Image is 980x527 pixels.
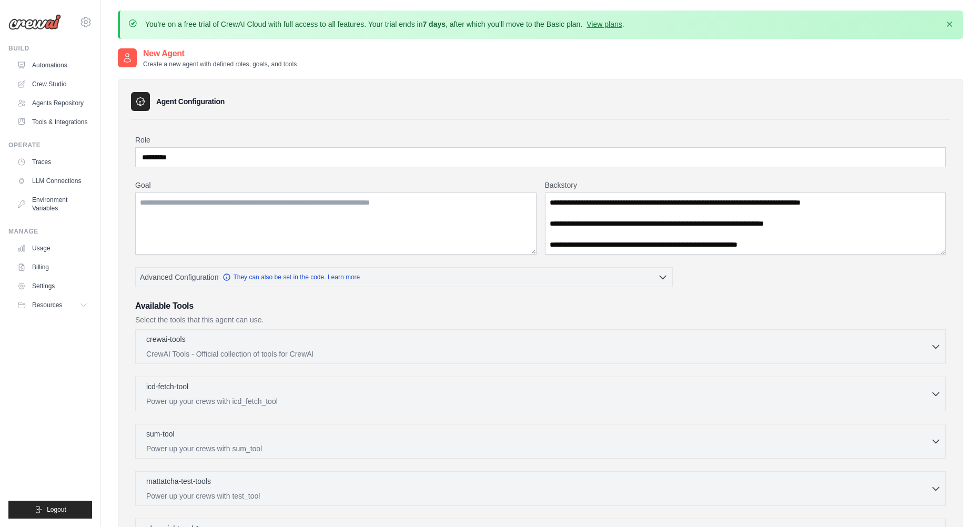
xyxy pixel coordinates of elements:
h2: New Agent [143,47,297,60]
p: Power up your crews with test_tool [146,491,931,501]
label: Backstory [545,180,946,190]
p: icd-fetch-tool [146,381,188,392]
button: icd-fetch-tool Power up your crews with icd_fetch_tool [140,381,941,407]
a: Billing [13,259,92,276]
strong: 7 days [422,20,446,28]
h3: Available Tools [135,300,946,312]
div: Build [8,44,92,53]
p: sum-tool [146,429,175,439]
button: Advanced Configuration They can also be set in the code. Learn more [136,268,672,287]
a: Tools & Integrations [13,114,92,130]
p: Select the tools that this agent can use. [135,315,946,325]
p: mattatcha-test-tools [146,476,211,487]
a: They can also be set in the code. Learn more [223,273,360,281]
a: Crew Studio [13,76,92,93]
label: Goal [135,180,537,190]
button: mattatcha-test-tools Power up your crews with test_tool [140,476,941,501]
p: Power up your crews with icd_fetch_tool [146,396,931,407]
p: crewai-tools [146,334,186,344]
div: Operate [8,141,92,149]
label: Role [135,135,946,145]
button: sum-tool Power up your crews with sum_tool [140,429,941,454]
button: crewai-tools CrewAI Tools - Official collection of tools for CrewAI [140,334,941,359]
p: You're on a free trial of CrewAI Cloud with full access to all features. Your trial ends in , aft... [145,19,624,29]
a: Settings [13,278,92,295]
img: Logo [8,14,61,30]
span: Logout [47,505,66,514]
a: Automations [13,57,92,74]
h3: Agent Configuration [156,96,225,107]
span: Resources [32,301,62,309]
a: Agents Repository [13,95,92,112]
a: LLM Connections [13,173,92,189]
p: Power up your crews with sum_tool [146,443,931,454]
a: View plans [587,20,622,28]
p: Create a new agent with defined roles, goals, and tools [143,60,297,68]
button: Resources [13,297,92,313]
div: Manage [8,227,92,236]
p: CrewAI Tools - Official collection of tools for CrewAI [146,349,931,359]
a: Usage [13,240,92,257]
span: Advanced Configuration [140,272,218,282]
a: Traces [13,154,92,170]
a: Environment Variables [13,191,92,217]
button: Logout [8,501,92,519]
